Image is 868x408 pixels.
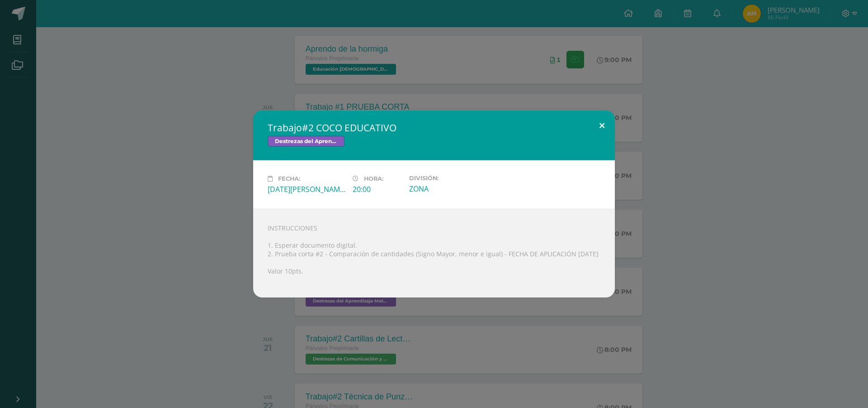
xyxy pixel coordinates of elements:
[268,121,600,134] h2: Trabajo#2 COCO EDUCATIVO
[409,184,487,194] div: ZONA
[409,175,487,182] label: División:
[268,184,345,194] div: [DATE][PERSON_NAME]
[353,184,402,194] div: 20:00
[589,110,615,141] button: Close (Esc)
[253,209,615,298] div: INSTRUCCIONES 1. Esperar documento digital. 2. Prueba corta #2 - Comparación de cantidades (Signo...
[268,136,344,147] span: Destrezas del Aprendizaje Matemático
[278,175,300,182] span: Fecha:
[364,175,383,182] span: Hora:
